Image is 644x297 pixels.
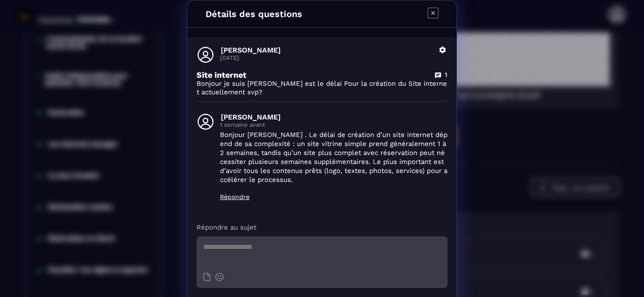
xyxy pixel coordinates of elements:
p: Bonjour je suis [PERSON_NAME] est le délai Pour la création du Site internet actuellement svp? [197,80,447,97]
p: 1 [445,71,447,79]
p: 1 semaine avant [220,121,447,128]
p: [PERSON_NAME] [221,46,433,54]
p: [DATE] [220,54,433,61]
p: Répondre au sujet [197,223,447,232]
p: Site internet [197,70,246,80]
p: [PERSON_NAME] [221,113,447,121]
h4: Détails des questions [206,9,302,19]
p: Bonjour [PERSON_NAME] . Le délai de création d’un site internet dépend de sa complexité : un site... [220,130,447,184]
p: Répondre [220,193,447,200]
